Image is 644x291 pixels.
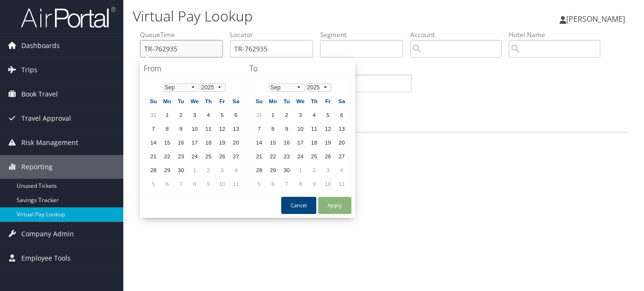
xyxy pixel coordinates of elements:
[216,136,229,149] td: 19
[188,164,201,176] td: 1
[175,177,187,190] td: 7
[267,177,279,190] td: 6
[308,177,321,190] td: 9
[267,95,279,107] th: Mo
[249,63,351,74] h4: To
[335,177,348,190] td: 11
[202,136,215,149] td: 18
[21,155,53,179] span: Reporting
[147,150,160,163] td: 21
[216,95,229,107] th: Fr
[320,65,419,75] label: Delivery
[267,108,279,121] td: 1
[202,122,215,135] td: 11
[253,177,266,190] td: 5
[21,82,58,106] span: Book Travel
[216,164,229,176] td: 3
[188,136,201,149] td: 17
[280,177,293,190] td: 7
[216,108,229,121] td: 5
[308,150,321,163] td: 25
[202,150,215,163] td: 25
[202,108,215,121] td: 4
[253,108,266,121] td: 31
[188,122,201,135] td: 10
[21,246,71,270] span: Employee Tools
[322,136,334,149] td: 19
[294,150,307,163] td: 24
[21,131,78,155] span: Risk Management
[161,164,174,176] td: 29
[175,150,187,163] td: 23
[230,164,242,176] td: 4
[267,164,279,176] td: 29
[21,58,37,82] span: Trips
[335,122,348,135] td: 13
[202,95,215,107] th: Th
[294,108,307,121] td: 3
[318,197,351,214] button: Apply
[253,136,266,149] td: 14
[140,30,230,39] label: QueueTime
[161,150,174,163] td: 22
[280,108,293,121] td: 2
[280,95,293,107] th: Tu
[335,164,348,176] td: 4
[267,150,279,163] td: 22
[280,150,293,163] td: 23
[230,122,242,135] td: 13
[308,108,321,121] td: 4
[161,122,174,135] td: 8
[144,63,246,74] h4: From
[308,122,321,135] td: 11
[267,122,279,135] td: 8
[253,95,266,107] th: Su
[335,108,348,121] td: 6
[509,30,607,39] label: Hotel Name
[147,136,160,149] td: 14
[175,108,187,121] td: 2
[308,95,321,107] th: Th
[188,150,201,163] td: 24
[335,136,348,149] td: 20
[147,177,160,190] td: 5
[280,164,293,176] td: 30
[308,136,321,149] td: 18
[294,95,307,107] th: We
[230,108,242,121] td: 6
[21,6,116,29] img: airportal-logo.png
[294,164,307,176] td: 1
[253,164,266,176] td: 28
[322,150,334,163] td: 26
[216,150,229,163] td: 26
[335,95,348,107] th: Sa
[175,122,187,135] td: 9
[202,177,215,190] td: 9
[216,122,229,135] td: 12
[308,164,321,176] td: 2
[294,177,307,190] td: 8
[322,108,334,121] td: 5
[216,177,229,190] td: 10
[322,122,334,135] td: 12
[188,95,201,107] th: We
[147,95,160,107] th: Su
[175,164,187,176] td: 30
[147,164,160,176] td: 28
[253,150,266,163] td: 21
[322,177,334,190] td: 10
[280,122,293,135] td: 9
[161,136,174,149] td: 15
[147,122,160,135] td: 7
[280,136,293,149] td: 16
[560,5,635,33] a: [PERSON_NAME]
[230,150,242,163] td: 27
[230,30,320,39] label: Locator
[322,164,334,176] td: 3
[175,95,187,107] th: Tu
[294,122,307,135] td: 10
[21,34,60,58] span: Dashboards
[322,95,334,107] th: Fr
[267,136,279,149] td: 15
[320,30,410,39] label: Segment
